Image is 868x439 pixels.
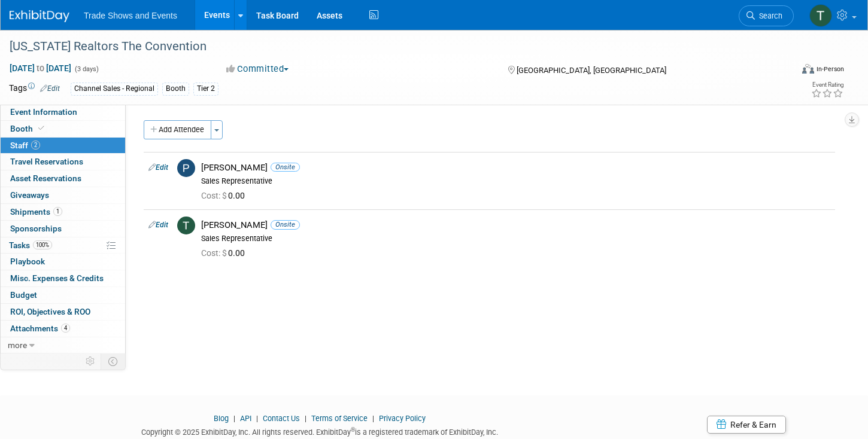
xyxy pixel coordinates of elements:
[201,248,228,258] span: Cost: $
[144,120,211,139] button: Add Attendee
[10,10,69,22] img: ExhibitDay
[201,162,830,173] div: [PERSON_NAME]
[1,221,125,237] a: Sponsorships
[148,163,168,172] a: Edit
[35,63,46,73] span: to
[9,63,72,74] span: [DATE] [DATE]
[201,191,250,200] span: 0.00
[10,173,81,183] span: Asset Reservations
[74,65,99,73] span: (3 days)
[8,340,27,350] span: more
[1,204,125,220] a: Shipments1
[10,324,70,333] span: Attachments
[31,141,40,150] span: 2
[10,157,83,166] span: Travel Reservations
[10,273,104,283] span: Misc. Expenses & Credits
[9,240,52,250] span: Tasks
[1,304,125,320] a: ROI, Objectives & ROO
[201,248,250,258] span: 0.00
[1,121,125,137] a: Booth
[148,221,168,229] a: Edit
[10,124,47,133] span: Booth
[10,307,90,316] span: ROI, Objectives & ROO
[201,191,228,200] span: Cost: $
[1,170,125,187] a: Asset Reservations
[517,66,666,75] span: [GEOGRAPHIC_DATA], [GEOGRAPHIC_DATA]
[811,82,843,88] div: Event Rating
[53,207,62,216] span: 1
[177,159,195,177] img: P.jpg
[1,104,125,120] a: Event Information
[40,84,60,93] a: Edit
[302,414,309,423] span: |
[101,353,126,369] td: Toggle Event Tabs
[240,414,251,423] a: API
[10,207,62,217] span: Shipments
[1,287,125,303] a: Budget
[739,5,794,26] a: Search
[351,426,355,433] sup: ®
[230,414,238,423] span: |
[61,324,70,333] span: 4
[10,190,49,200] span: Giveaways
[10,257,45,266] span: Playbook
[809,4,832,27] img: Tiff Wagner
[369,414,377,423] span: |
[707,416,786,434] a: Refer & Earn
[10,290,37,300] span: Budget
[162,83,189,95] div: Booth
[802,64,814,74] img: Format-Inperson.png
[201,234,830,243] div: Sales Representative
[38,125,44,132] i: Booth reservation complete
[71,83,158,95] div: Channel Sales - Regional
[10,141,40,150] span: Staff
[1,237,125,254] a: Tasks100%
[271,163,300,172] span: Onsite
[10,224,62,233] span: Sponsorships
[1,138,125,154] a: Staff2
[214,414,229,423] a: Blog
[222,63,293,75] button: Committed
[755,11,782,20] span: Search
[5,36,773,57] div: [US_STATE] Realtors The Convention
[9,424,631,438] div: Copyright © 2025 ExhibitDay, Inc. All rights reserved. ExhibitDay is a registered trademark of Ex...
[1,321,125,337] a: Attachments4
[720,62,845,80] div: Event Format
[379,414,426,423] a: Privacy Policy
[1,154,125,170] a: Travel Reservations
[80,353,101,369] td: Personalize Event Tab Strip
[1,337,125,353] a: more
[253,414,261,423] span: |
[271,220,300,229] span: Onsite
[201,176,830,186] div: Sales Representative
[1,270,125,286] a: Misc. Expenses & Credits
[1,254,125,270] a: Playbook
[311,414,368,423] a: Terms of Service
[201,219,830,231] div: [PERSON_NAME]
[10,107,77,117] span: Event Information
[263,414,300,423] a: Contact Us
[177,217,195,234] img: T.jpg
[1,187,125,203] a: Giveaways
[193,83,218,95] div: Tier 2
[33,240,52,249] span: 100%
[9,82,60,96] td: Tags
[816,65,844,74] div: In-Person
[84,11,177,20] span: Trade Shows and Events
